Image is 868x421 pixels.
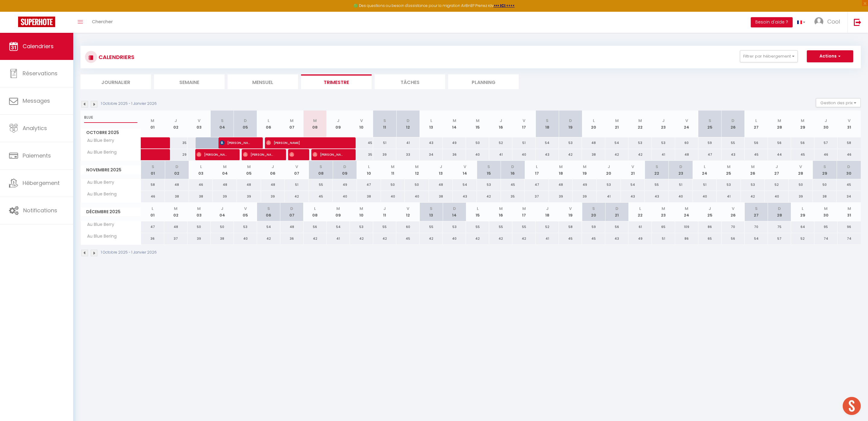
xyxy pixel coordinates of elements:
th: 16 [501,161,525,179]
th: 22 [628,111,652,137]
div: 41 [652,149,675,160]
a: >>> ICI <<<< [494,3,515,8]
th: 10 [350,111,373,137]
th: 28 [768,203,791,221]
abbr: L [704,164,706,170]
abbr: M [223,164,227,170]
div: 40 [693,191,717,202]
th: 21 [605,203,628,221]
th: 17 [525,161,549,179]
abbr: M [151,118,154,123]
li: Semaine [154,74,225,89]
span: Messages [23,97,50,104]
abbr: V [799,164,802,170]
abbr: J [272,164,274,170]
th: 22 [645,161,669,179]
span: Calendriers [23,42,54,50]
abbr: S [656,164,658,170]
span: [PERSON_NAME] [220,137,251,148]
button: Filtrer par hébergement [740,50,798,62]
abbr: J [608,164,610,170]
abbr: V [360,118,363,123]
abbr: J [775,164,778,170]
th: 10 [357,161,381,179]
th: 04 [213,161,237,179]
th: 17 [512,111,536,137]
abbr: D [407,118,410,123]
th: 11 [381,161,405,179]
th: 24 [693,161,717,179]
span: Au Blue Bering [82,149,118,156]
div: 41 [597,191,621,202]
div: 39 [237,191,261,202]
abbr: J [337,118,339,123]
span: [PERSON_NAME] [313,149,344,160]
th: 08 [303,203,327,221]
th: 20 [582,111,605,137]
th: 27 [765,161,789,179]
li: Tâches [375,74,445,89]
th: 02 [164,203,187,221]
span: Hébergement [23,179,60,187]
th: 14 [453,161,477,179]
div: 54 [621,179,645,190]
span: [PERSON_NAME] [243,149,274,160]
th: 02 [164,111,187,137]
abbr: J [825,118,827,123]
span: Réservations [23,70,58,77]
span: Chercher [92,18,113,25]
div: 51 [669,179,693,190]
div: 46 [141,191,165,202]
div: 42 [477,191,501,202]
div: 53 [741,179,765,190]
div: 49 [443,137,466,148]
div: 58 [838,137,861,148]
li: Journalier [80,74,151,89]
div: 59 [698,137,722,148]
div: 57 [814,137,838,148]
div: 43 [536,149,559,160]
div: 38 [813,191,837,202]
th: 03 [187,111,211,137]
th: 31 [838,111,861,137]
th: 03 [189,161,213,179]
div: 54 [605,137,628,148]
span: Novembre 2025 [81,166,141,174]
th: 14 [443,111,466,137]
span: Analytics [23,124,47,132]
div: 40 [669,191,693,202]
span: [PERSON_NAME] [197,149,228,160]
div: 40 [466,149,489,160]
div: 45 [745,149,768,160]
th: 03 [187,203,211,221]
th: 26 [722,111,745,137]
abbr: M [290,118,294,123]
abbr: D [244,118,247,123]
abbr: L [430,118,432,123]
abbr: L [593,118,595,123]
span: Au Blue Bering [82,191,118,198]
span: [PERSON_NAME] [266,137,344,148]
th: 01 [141,111,164,137]
th: 12 [396,203,420,221]
th: 16 [489,203,512,221]
div: 53 [559,137,582,148]
img: logout [854,18,861,26]
th: 28 [789,161,813,179]
div: 56 [768,137,791,148]
abbr: V [464,164,466,170]
div: 53 [597,179,621,190]
div: 49 [333,179,357,190]
div: 44 [768,149,791,160]
th: 08 [309,161,333,179]
th: 30 [837,161,861,179]
th: 05 [234,111,257,137]
div: 40 [765,191,789,202]
div: 50 [405,179,429,190]
th: 25 [717,161,741,179]
div: 51 [373,137,396,148]
abbr: V [295,164,298,170]
th: 14 [443,203,466,221]
abbr: J [662,118,665,123]
div: 42 [559,149,582,160]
